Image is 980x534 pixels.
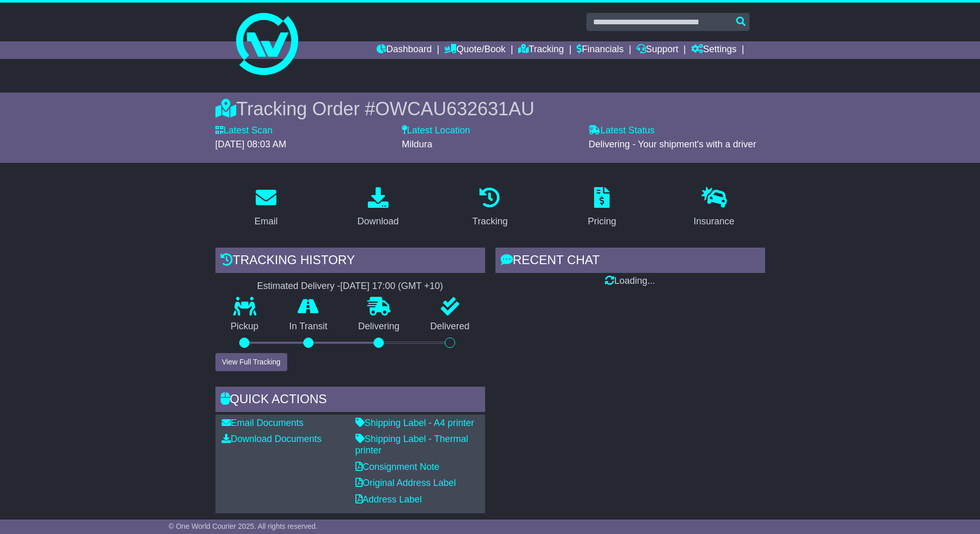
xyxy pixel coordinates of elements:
div: RECENT CHAT [495,248,765,276]
a: Consignment Note [355,462,440,472]
p: In Transit [274,321,343,332]
a: Pricing [581,184,623,232]
p: Delivering [343,321,415,332]
a: Dashboard [377,41,432,59]
label: Latest Scan [215,125,273,136]
div: [DATE] 17:00 (GMT +10) [340,281,443,292]
a: Download [351,184,406,232]
div: Estimated Delivery - [215,281,485,292]
span: OWCAU632631AU [375,98,534,119]
button: View Full Tracking [215,353,287,371]
span: [DATE] 08:03 AM [215,139,287,149]
div: Insurance [694,215,735,228]
p: Pickup [215,321,274,332]
label: Latest Location [402,125,470,136]
span: © One World Courier 2025. All rights reserved. [168,522,318,530]
div: Email [254,215,277,228]
div: Pricing [588,215,616,228]
div: Tracking Order # [215,98,765,120]
a: Download Documents [222,434,322,444]
a: Support [636,41,678,59]
a: Original Address Label [355,478,456,488]
span: Delivering - Your shipment's with a driver [588,139,756,149]
a: Email [247,184,284,232]
a: Tracking [518,41,564,59]
label: Latest Status [588,125,655,136]
div: Download [357,215,399,228]
div: Quick Actions [215,387,485,415]
a: Shipping Label - Thermal printer [355,434,469,455]
a: Financials [577,41,624,59]
a: Insurance [687,184,741,232]
div: Tracking [472,215,507,228]
div: Loading... [495,276,765,287]
a: Address Label [355,494,422,505]
a: Tracking [465,184,514,232]
p: Delivered [415,321,485,332]
a: Email Documents [222,418,304,428]
a: Quote/Book [444,41,505,59]
span: Mildura [402,139,432,149]
a: Shipping Label - A4 printer [355,418,474,428]
a: Settings [691,41,737,59]
div: Tracking history [215,248,485,276]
